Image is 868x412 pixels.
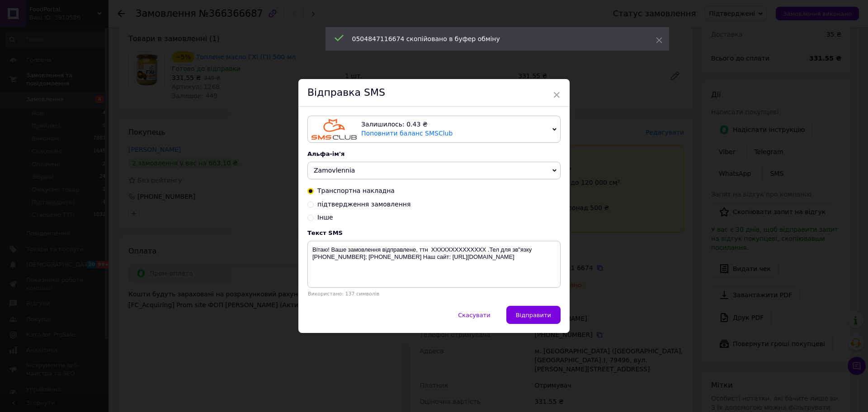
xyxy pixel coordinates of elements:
span: Альфа-ім'я [307,150,344,157]
span: Скасувати [458,312,490,318]
div: Текст SMS [307,229,561,236]
div: Відправка SMS [298,79,570,107]
span: Транспортна накладна [317,187,395,194]
button: Скасувати [448,306,500,324]
a: Поповнити баланс SMSClub [361,130,453,137]
span: Відправити [516,312,551,318]
textarea: Вітаю! Ваше замовлення відправлене, ттн XXXXXXXXXXXXXX .Тел для зв"язку [PHONE_NUMBER]; [PHONE_NU... [307,241,561,288]
span: × [552,87,561,103]
div: Використано: 137 символів [307,291,561,297]
div: Залишилось: 0.43 ₴ [361,120,549,129]
div: 0504847116674 скопійовано в буфер обміну [352,34,633,43]
span: Zamovlennia [314,167,355,174]
button: Відправити [506,306,561,324]
span: підтвердження замовлення [317,201,410,208]
span: Інше [317,214,333,221]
